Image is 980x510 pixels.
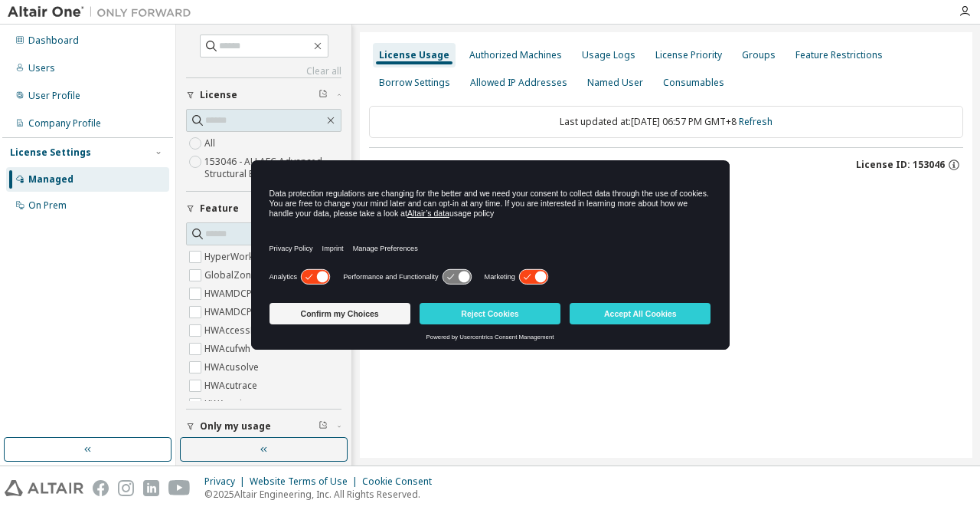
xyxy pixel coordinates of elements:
div: Website Terms of Use [250,475,362,488]
div: License Priority [655,49,722,61]
span: License ID: 153046 [856,159,945,171]
div: Feature Restrictions [795,49,883,61]
button: Only my usage [186,410,341,443]
label: 153046 - AU AEC Advanced Structural Engineer [204,153,341,183]
label: HWAcusolve [204,358,262,377]
img: altair_logo.svg [5,480,83,496]
div: Company Profile [28,117,101,130]
label: All [204,134,218,153]
label: HWAcufwh [204,340,253,358]
span: License [200,89,237,101]
div: Usage Logs [582,49,635,61]
div: Privacy [204,475,250,488]
a: Refresh [739,115,773,128]
button: Feature [186,192,341,225]
div: Last updated at: [DATE] 06:57 PM GMT+8 [369,106,963,138]
span: Clear filter [318,89,328,101]
span: Only my usage [200,420,271,433]
div: User Profile [28,90,80,102]
p: © 2025 Altair Engineering, Inc. All Rights Reserved. [204,488,441,501]
div: Authorized Machines [469,49,562,61]
label: HWAMDCPrivateExplorerPlus [204,303,335,321]
a: Clear all [186,65,341,77]
label: HWAcutrace [204,377,260,395]
img: youtube.svg [168,480,191,496]
div: Cookie Consent [362,475,441,488]
div: License Usage [379,49,449,61]
label: GlobalZoneAP [204,266,271,285]
div: Groups [742,49,776,61]
img: facebook.svg [93,480,109,496]
div: Allowed IP Addresses [470,77,567,89]
label: HyperWorks [204,248,262,266]
span: Clear filter [318,420,328,433]
div: Managed [28,173,73,186]
label: HWAccessEmbedded [204,321,302,340]
div: Users [28,62,55,74]
div: License Settings [10,146,91,159]
div: Named User [587,77,643,89]
div: Dashboard [28,35,79,47]
div: Borrow Settings [379,77,450,89]
label: HWAcuview [204,395,257,413]
span: Feature [200,202,239,215]
img: instagram.svg [118,480,134,496]
button: AU AEC Advanced Structural EngineerLicense ID: 153046 [369,148,963,182]
img: linkedin.svg [143,480,159,496]
div: Consumables [663,77,724,89]
button: License [186,78,341,112]
div: AU AEC Advanced Structural Engineer [378,159,560,171]
div: On Prem [28,199,67,212]
img: Altair One [8,5,199,20]
label: HWAMDCPrivateAuthoring [204,285,323,303]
